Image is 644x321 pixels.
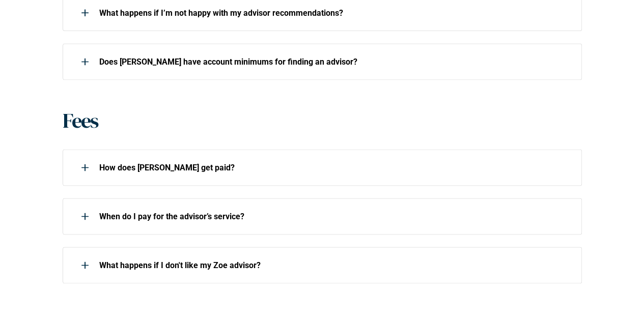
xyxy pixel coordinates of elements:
[63,108,98,133] h1: Fees
[99,260,569,270] p: What happens if I don't like my Zoe advisor?
[99,57,569,67] p: Does [PERSON_NAME] have account minimums for finding an advisor?
[99,163,569,172] p: How does [PERSON_NAME] get paid?
[99,8,569,18] p: What happens if I’m not happy with my advisor recommendations?
[99,212,569,221] p: When do I pay for the advisor’s service?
